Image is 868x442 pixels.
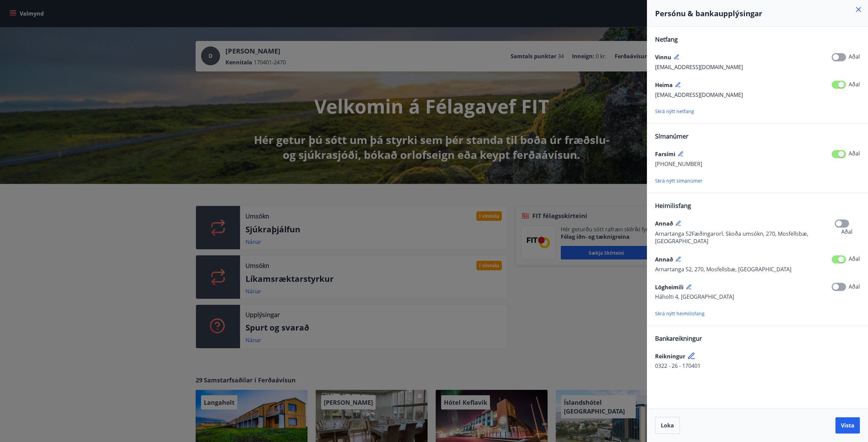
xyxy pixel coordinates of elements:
span: Heimilisfang [655,202,691,210]
span: Loka [661,422,674,429]
span: [EMAIL_ADDRESS][DOMAIN_NAME] [655,63,743,71]
span: [EMAIL_ADDRESS][DOMAIN_NAME] [655,91,743,99]
h4: Persónu & bankaupplýsingar [655,8,860,18]
span: Lögheimili [655,283,684,291]
span: Aðal [841,228,852,235]
span: Heima [655,81,673,89]
span: Arnartanga 52, 270, Mosfellsbæ, [GEOGRAPHIC_DATA] [655,266,791,273]
span: Annað [655,256,673,263]
span: Netfang [655,35,678,43]
span: Vista [841,422,854,429]
button: Loka [655,417,680,434]
span: Aðal [849,53,860,60]
span: Skrá nýtt netfang [655,108,694,114]
span: Aðal [849,150,860,157]
span: Símanúmer [655,132,688,140]
span: Annað [655,220,673,227]
span: Skrá nýtt símanúmer [655,177,703,184]
span: Vinnu [655,54,671,61]
span: Bankareikningur [655,334,702,342]
span: Háholti 4, [GEOGRAPHIC_DATA] [655,293,734,300]
span: Reikningur [655,353,685,360]
span: Aðal [849,283,860,290]
span: Arnartanga 52Fæðingarorl. Skoða umsókn, 270, Mosfellsbæ, [GEOGRAPHIC_DATA] [655,230,839,245]
span: Aðal [849,81,860,88]
span: [PHONE_NUMBER] [655,160,702,168]
span: Farsími [655,150,675,158]
span: 0322 - 26 - 170401 [655,362,701,370]
button: Vista [835,417,860,434]
span: Skrá nýtt heimilisfang [655,310,705,317]
span: Aðal [849,255,860,262]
